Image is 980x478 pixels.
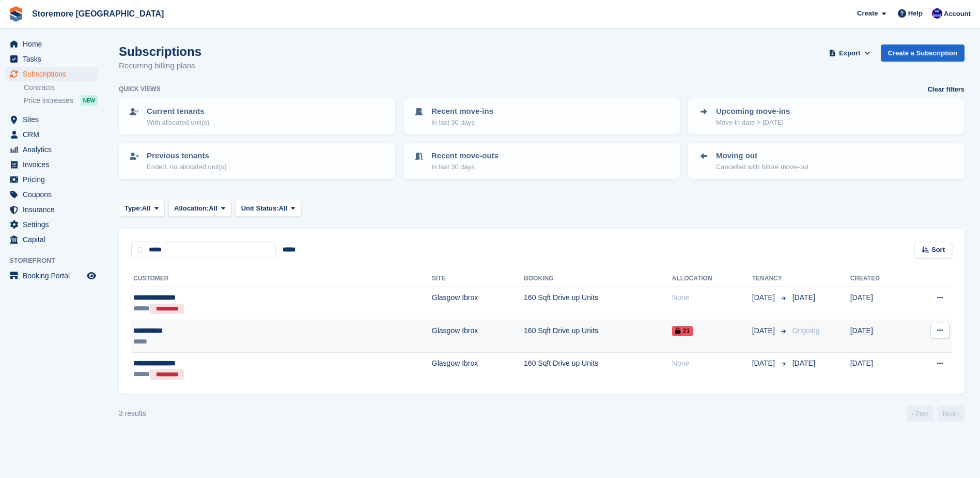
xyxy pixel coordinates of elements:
[881,44,965,62] a: Create a Subscription
[524,271,672,287] th: Booking
[5,37,98,51] a: menu
[5,112,98,127] a: menu
[689,99,963,133] a: Upcoming move-ins Move-in date > [DATE]
[24,96,73,106] span: Price increases
[5,187,98,202] a: menu
[905,406,967,422] nav: Page
[5,172,98,187] a: menu
[147,150,227,162] p: Previous tenants
[23,127,85,142] span: CRM
[23,37,85,51] span: Home
[752,271,788,287] th: Tenancy
[147,162,227,172] p: Ended, no allocated unit(s)
[932,8,942,19] img: Angela
[23,67,85,81] span: Subscriptions
[5,157,98,172] a: menu
[850,353,909,385] td: [DATE]
[431,117,493,128] p: In last 30 days
[752,358,777,369] span: [DATE]
[792,326,820,335] span: Ongoing
[241,203,279,214] span: Unit Status:
[5,67,98,81] a: menu
[431,150,499,162] p: Recent move-outs
[405,144,679,178] a: Recent move-outs In last 30 days
[850,287,909,320] td: [DATE]
[168,200,231,217] button: Allocation: All
[23,217,85,232] span: Settings
[5,268,98,283] a: menu
[5,217,98,232] a: menu
[850,320,909,353] td: [DATE]
[85,270,98,282] a: Preview store
[119,200,164,217] button: Type: All
[672,292,752,303] div: None
[907,406,934,422] a: Previous
[23,157,85,172] span: Invoices
[405,99,679,133] a: Recent move-ins In last 30 days
[23,232,85,247] span: Capital
[672,326,693,336] span: 21
[28,5,168,22] a: Storemore [GEOGRAPHIC_DATA]
[23,268,85,283] span: Booking Portal
[432,287,524,320] td: Glasgow Ibrox
[850,271,909,287] th: Created
[119,44,201,58] h1: Subscriptions
[174,203,209,214] span: Allocation:
[9,256,103,266] span: Storefront
[24,95,98,106] a: Price increases NEW
[142,203,151,214] span: All
[431,106,493,117] p: Recent move-ins
[279,203,288,214] span: All
[5,127,98,142] a: menu
[120,99,394,133] a: Current tenants With allocated unit(s)
[120,144,394,178] a: Previous tenants Ended, no allocated unit(s)
[938,406,965,422] a: Next
[524,320,672,353] td: 160 Sqft Drive up Units
[236,200,301,217] button: Unit Status: All
[119,60,201,72] p: Recurring billing plans
[716,117,790,128] p: Move-in date > [DATE]
[119,84,161,94] h6: Quick views
[23,172,85,187] span: Pricing
[431,162,499,172] p: In last 30 days
[131,271,432,287] th: Customer
[716,150,808,162] p: Moving out
[792,293,815,302] span: [DATE]
[672,358,752,369] div: None
[23,142,85,157] span: Analytics
[752,292,777,303] span: [DATE]
[672,271,752,287] th: Allocation
[857,8,878,19] span: Create
[209,203,217,214] span: All
[827,44,873,62] button: Export
[5,142,98,157] a: menu
[524,287,672,320] td: 160 Sqft Drive up Units
[23,52,85,66] span: Tasks
[119,408,146,419] div: 3 results
[927,84,965,95] a: Clear filters
[147,106,209,117] p: Current tenants
[908,8,923,19] span: Help
[23,187,85,202] span: Coupons
[432,353,524,385] td: Glasgow Ibrox
[5,202,98,217] a: menu
[23,202,85,217] span: Insurance
[125,203,142,214] span: Type:
[81,95,98,106] div: NEW
[792,359,815,367] span: [DATE]
[931,245,945,255] span: Sort
[716,162,808,172] p: Cancelled with future move-out
[23,112,85,127] span: Sites
[432,271,524,287] th: Site
[524,353,672,385] td: 160 Sqft Drive up Units
[716,106,790,117] p: Upcoming move-ins
[944,9,971,19] span: Account
[24,83,98,93] a: Contracts
[5,232,98,247] a: menu
[839,48,860,58] span: Export
[689,144,963,178] a: Moving out Cancelled with future move-out
[432,320,524,353] td: Glasgow Ibrox
[752,325,777,336] span: [DATE]
[8,6,24,22] img: stora-icon-8386f47178a22dfd0bd8f6a31ec36ba5ce8667c1dd55bd0f319d3a0aa187defe.svg
[147,117,209,128] p: With allocated unit(s)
